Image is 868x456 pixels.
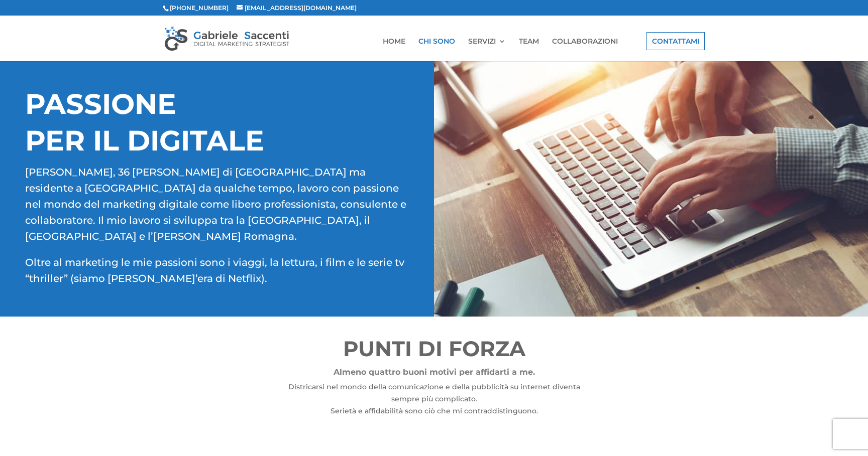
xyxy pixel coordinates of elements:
[552,38,618,61] a: COLLABORAZIONI
[237,4,357,12] a: [EMAIL_ADDRESS][DOMAIN_NAME]
[25,87,264,158] span: PASSIONE PER IL DIGITALE
[519,38,539,61] a: TEAM
[343,336,525,362] span: PUNTI DI FORZA
[25,164,409,254] p: [PERSON_NAME], 36 [PERSON_NAME] di [GEOGRAPHIC_DATA] ma residente a [GEOGRAPHIC_DATA] da qualche ...
[25,254,409,286] p: Oltre al marketing le mie passioni sono i viaggi, la lettura, i film e le serie tv “thriller” (si...
[468,38,506,61] a: SERVIZI
[646,32,705,50] a: CONTATTAMI
[165,26,289,51] img: Gabriele Saccenti - Consulente Marketing Digitale
[281,381,587,417] p: Districarsi nel mondo della comunicazione e della pubblicità su internet diventa sempre più compl...
[418,38,455,61] a: CHI SONO
[383,38,405,61] a: HOME
[163,4,229,12] span: [PHONE_NUMBER]
[334,367,535,377] strong: Almeno quattro buoni motivi per affidarti a me.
